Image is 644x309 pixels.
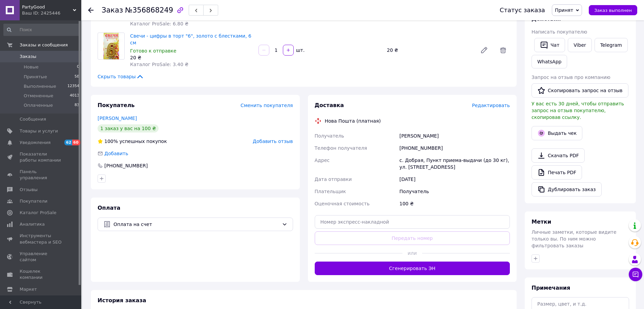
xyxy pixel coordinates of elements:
span: Оценочная стоимость [315,201,370,206]
span: Адрес [315,158,330,163]
span: Оплата на счет [113,221,279,228]
span: Плательщик [315,189,346,194]
input: Поиск [3,24,80,36]
span: Добавить [104,151,128,156]
div: [PERSON_NAME] [398,130,511,142]
input: Номер экспресс-накладной [315,215,510,229]
button: Выдать чек [532,126,582,140]
span: Аналитика [20,221,45,227]
div: [DATE] [398,173,511,185]
span: Уведомления [20,140,50,146]
span: Выполненные [24,83,56,89]
span: Принят [555,7,573,13]
button: Заказ выполнен [589,5,637,15]
span: Удалить [496,43,510,57]
span: Покупатель [98,102,134,108]
div: 100 ₴ [398,198,511,210]
span: Заказы [20,54,36,60]
span: PartyGood [22,4,73,10]
img: Свечи - цифры в торт "6", золото с блестками, 6 см [99,33,123,59]
span: 100% [104,139,118,144]
button: Дублировать заказ [532,182,602,197]
div: Ваш ID: 2425446 [22,10,81,16]
span: Отзывы [20,187,38,193]
span: Редактировать [472,103,510,108]
span: 4013 [70,93,79,99]
a: Свечи - цифры в торт "6", золото с блестками, 6 см [130,33,251,45]
span: Заказы и сообщения [20,42,68,48]
span: Получатель [315,133,344,139]
span: Товары и услуги [20,128,58,134]
span: 60 [72,140,80,145]
span: Сообщения [20,116,46,122]
span: Маркет [20,286,37,292]
span: Инструменты вебмастера и SEO [20,233,63,245]
div: шт. [294,47,305,54]
a: Viber [568,38,591,52]
span: Сменить покупателя [241,103,293,108]
a: Печать PDF [532,165,582,180]
div: Нова Пошта (платная) [323,118,382,124]
span: Оплаченные [24,102,53,108]
a: Редактировать [477,43,491,57]
span: 12354 [67,83,79,89]
span: Новые [24,64,39,70]
span: №356868249 [125,6,173,14]
span: Отмененные [24,93,53,99]
div: 20 ₴ [384,45,475,55]
button: Скопировать запрос на отзыв [532,83,628,98]
span: Запрос на отзыв про компанию [532,75,610,80]
span: Метки [532,219,551,225]
span: Добавить отзыв [253,139,293,144]
div: Получатель [398,185,511,198]
span: Кошелек компании [20,268,63,281]
span: 62 [64,140,72,145]
span: У вас есть 30 дней, чтобы отправить запрос на отзыв покупателю, скопировав ссылку. [532,101,624,120]
span: Дата отправки [315,177,352,182]
a: Скачать PDF [532,148,585,163]
span: Каталог ProSale: 3.40 ₴ [130,62,188,67]
div: с. Добрая, Пункт приема-выдачи (до 30 кг), ул. [STREET_ADDRESS] [398,154,511,173]
span: Действия [532,16,561,22]
span: Телефон получателя [315,145,367,151]
span: 0 [77,64,79,70]
span: Заказ [102,6,123,14]
span: 58 [75,74,79,80]
span: Скрыть товары [98,73,144,80]
div: Статус заказа [500,7,545,14]
span: Заказ выполнен [594,8,632,13]
span: История заказа [98,297,146,304]
button: Сгенерировать ЭН [315,262,510,275]
div: Вернуться назад [88,7,94,14]
span: Личные заметки, которые видите только вы. По ним можно фильтровать заказы [532,229,617,248]
div: 20 ₴ [130,54,253,61]
span: Принятые [24,74,47,80]
span: Управление сайтом [20,251,63,263]
span: Готово к отправке [130,48,176,54]
span: Показатели работы компании [20,151,63,163]
span: Доставка [315,102,344,108]
span: Примечания [532,285,570,291]
span: или [402,250,422,256]
div: успешных покупок [98,138,167,145]
span: Покупатели [20,198,47,204]
div: [PHONE_NUMBER] [398,142,511,154]
span: 83 [75,102,79,108]
div: 1 заказ у вас на 100 ₴ [98,124,159,132]
a: [PERSON_NAME] [98,116,137,121]
button: Чат с покупателем [629,268,642,281]
span: Каталог ProSale [20,210,56,216]
a: Telegram [595,38,628,52]
div: [PHONE_NUMBER] [104,162,148,169]
a: WhatsApp [532,55,567,68]
span: Каталог ProSale: 6.80 ₴ [130,21,188,26]
span: Панель управления [20,169,63,181]
span: Написать покупателю [532,29,587,35]
button: Чат [534,38,565,52]
span: Оплата [98,205,120,211]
